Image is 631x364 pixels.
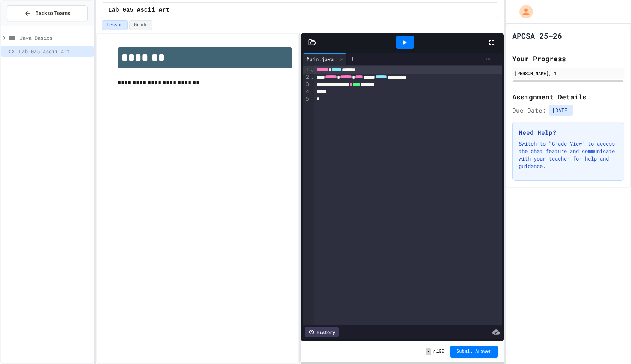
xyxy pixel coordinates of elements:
span: [DATE] [549,105,573,116]
div: [PERSON_NAME], 1 [515,70,622,77]
button: Grade [129,20,152,30]
span: Lab 0a5 Ascii Art [108,6,169,15]
div: 2 [303,74,310,81]
h3: Need Help? [519,128,618,137]
div: 4 [303,88,310,95]
div: History [305,327,339,337]
button: Back to Teams [7,5,88,21]
span: Submit Answer [456,349,492,355]
button: Submit Answer [450,346,498,358]
span: - [426,348,431,355]
div: 5 [303,95,310,102]
span: / [433,349,435,355]
div: 1 [303,66,310,74]
h1: APCSA 25-26 [512,30,562,41]
div: Main.java [303,53,347,65]
div: My Account [512,3,535,20]
span: 100 [436,349,444,355]
span: Lab 0a5 Ascii Art [19,47,91,55]
span: Back to Teams [35,9,70,17]
button: Lesson [102,20,128,30]
h2: Your Progress [512,53,624,64]
span: Fold line [310,66,314,72]
span: Due Date: [512,106,546,115]
div: Main.java [303,55,337,63]
span: Java Basics [20,34,91,42]
p: Switch to "Grade View" to access the chat feature and communicate with your teacher for help and ... [519,140,618,170]
div: 3 [303,81,310,88]
h2: Assignment Details [512,92,624,102]
span: Fold line [310,74,314,80]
